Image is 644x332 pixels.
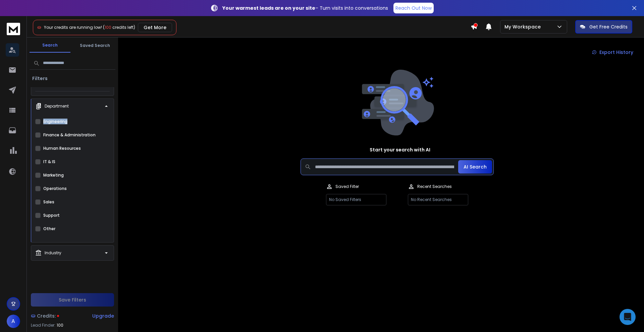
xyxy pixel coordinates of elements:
p: No Saved Filters [326,194,386,205]
button: AI Search [458,160,492,174]
a: Export History [587,46,639,59]
label: Engineering [43,119,67,124]
strong: Your warmest leads are on your site [222,5,315,11]
label: Marketing [43,173,64,178]
p: Department [45,104,69,109]
img: image [360,70,434,136]
button: A [7,315,20,328]
p: Get Free Credits [589,23,628,30]
label: Other [43,226,55,231]
button: Get More [138,23,172,32]
p: My Workspace [504,23,543,30]
button: Get Free Credits [575,20,632,34]
div: Upgrade [92,313,114,319]
h1: Start your search with AI [370,146,430,153]
p: No Recent Searches [408,194,468,205]
p: – Turn visits into conversations [222,5,388,11]
label: Operations [43,186,67,191]
p: Saved Filter [335,184,359,189]
span: Your credits are running low! [44,24,102,30]
p: Lead Finder: [31,323,55,328]
a: Reach Out Now [393,3,434,13]
label: Sales [43,199,54,205]
span: Credits: [37,313,56,319]
div: Open Intercom Messenger [620,309,636,325]
label: Support [43,213,60,218]
span: 100 [57,323,63,328]
img: logo [7,23,20,35]
button: Search [30,39,70,53]
span: 100 [105,24,111,30]
label: IT & IS [43,159,55,164]
p: Industry [45,250,61,256]
label: Finance & Administration [43,132,96,138]
span: ( credits left) [103,24,135,30]
a: Credits:Upgrade [31,309,114,323]
h3: Filters [30,75,50,82]
button: Saved Search [74,39,115,52]
label: Human Resources [43,146,81,151]
p: Reach Out Now [395,5,432,11]
p: Recent Searches [417,184,452,189]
